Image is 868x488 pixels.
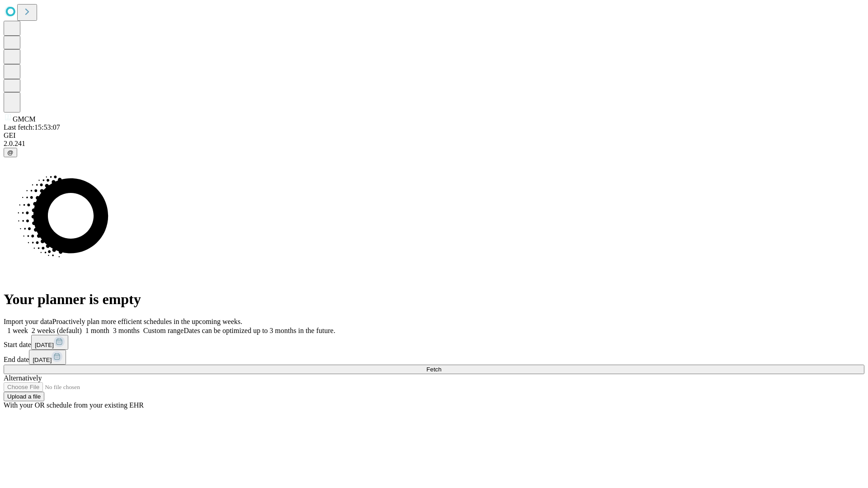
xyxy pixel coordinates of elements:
[113,327,140,334] span: 3 months
[143,327,184,334] span: Custom range
[33,357,52,363] span: [DATE]
[184,327,335,334] span: Dates can be optimized up to 3 months in the future.
[4,131,864,140] div: GEI
[31,335,68,350] button: [DATE]
[52,318,242,325] span: Proactively plan more efficient schedules in the upcoming weeks.
[4,318,52,325] span: Import your data
[32,327,82,334] span: 2 weeks (default)
[426,366,441,373] span: Fetch
[4,350,864,365] div: End date
[4,291,864,308] h1: Your planner is empty
[4,365,864,374] button: Fetch
[4,140,864,148] div: 2.0.241
[13,115,36,123] span: GMCM
[85,327,109,334] span: 1 month
[4,392,44,401] button: Upload a file
[29,350,66,365] button: [DATE]
[35,342,54,348] span: [DATE]
[4,374,42,382] span: Alternatively
[4,123,60,131] span: Last fetch: 15:53:07
[7,327,28,334] span: 1 week
[4,148,17,157] button: @
[4,335,864,350] div: Start date
[7,149,14,156] span: @
[4,401,144,409] span: With your OR schedule from your existing EHR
